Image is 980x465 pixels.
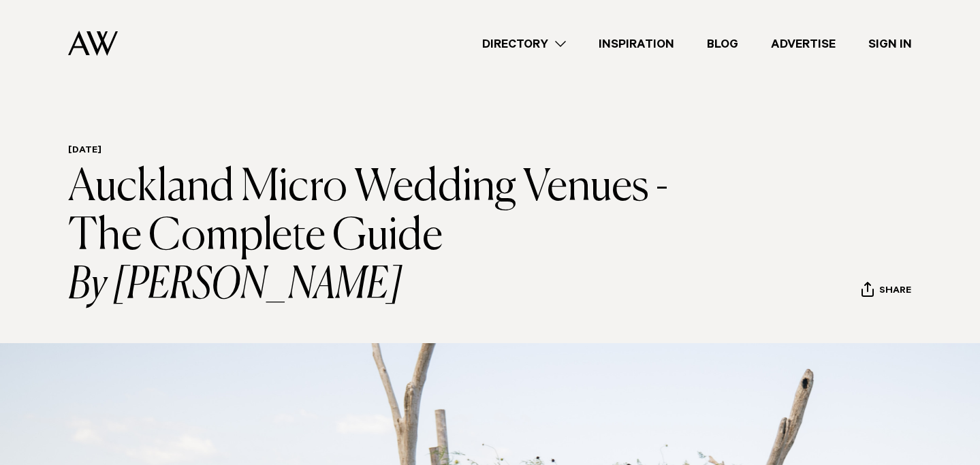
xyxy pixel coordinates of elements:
[691,35,755,53] a: Blog
[466,35,582,53] a: Directory
[879,285,911,298] span: Share
[861,281,912,302] button: Share
[68,261,698,310] i: By [PERSON_NAME]
[68,145,698,158] h6: [DATE]
[68,163,698,310] h1: Auckland Micro Wedding Venues - The Complete Guide
[68,31,118,56] img: Auckland Weddings Logo
[755,35,852,53] a: Advertise
[852,35,928,53] a: Sign In
[582,35,691,53] a: Inspiration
